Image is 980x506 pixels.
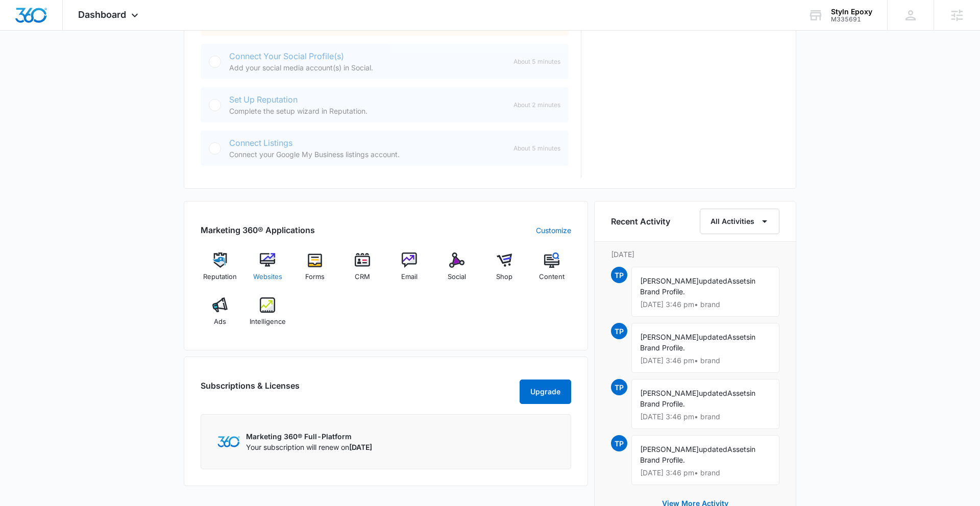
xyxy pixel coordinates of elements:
span: Assets [727,389,750,397]
span: updated [699,445,727,453]
span: [PERSON_NAME] [640,333,699,341]
a: Shop [485,252,524,289]
span: Social [448,272,466,282]
span: Assets [727,445,750,453]
p: [DATE] 3:46 pm • brand [640,413,771,420]
a: Forms [296,252,335,289]
span: TP [611,379,627,395]
p: Marketing 360® Full-Platform [246,431,372,442]
p: [DATE] 3:46 pm • brand [640,301,771,308]
h2: Marketing 360® Applications [201,224,315,236]
a: CRM [342,252,382,289]
a: Content [532,252,571,289]
img: Marketing 360 Logo [217,436,240,447]
button: Upgrade [520,380,571,404]
span: About 5 minutes [513,144,560,153]
span: [DATE] [349,443,372,451]
p: [DATE] 3:46 pm • brand [640,357,771,364]
a: Websites [248,252,287,289]
a: Intelligence [248,297,287,334]
span: About 5 minutes [513,57,560,66]
p: Add your social media account(s) in Social. [229,62,505,73]
span: Assets [727,276,750,285]
span: Reputation [203,272,237,282]
a: Email [390,252,429,289]
a: Social [437,252,477,289]
p: Your subscription will renew on [246,442,372,452]
span: TP [611,435,627,451]
p: Connect your Google My Business listings account. [229,149,505,160]
span: Websites [253,272,282,282]
span: [PERSON_NAME] [640,276,699,285]
p: [DATE] 3:46 pm • brand [640,469,771,476]
span: Assets [727,333,750,341]
button: All Activities [700,209,779,234]
span: [PERSON_NAME] [640,389,699,397]
p: Complete the setup wizard in Reputation. [229,106,505,116]
span: Dashboard [78,9,126,20]
a: Ads [201,297,240,334]
span: TP [611,267,627,283]
span: Ads [214,317,226,327]
span: Email [401,272,418,282]
a: Customize [536,225,571,236]
span: TP [611,323,627,339]
h2: Subscriptions & Licenses [201,380,300,400]
div: account id [831,16,872,23]
span: Content [539,272,565,282]
div: account name [831,8,872,16]
h6: Recent Activity [611,215,670,227]
span: CRM [355,272,370,282]
span: About 2 minutes [513,100,560,110]
a: Reputation [201,252,240,289]
span: updated [699,276,727,285]
span: updated [699,389,727,397]
span: Forms [305,272,325,282]
span: updated [699,333,727,341]
span: Shop [496,272,512,282]
p: [DATE] [611,249,779,260]
span: Intelligence [250,317,286,327]
span: [PERSON_NAME] [640,445,699,453]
